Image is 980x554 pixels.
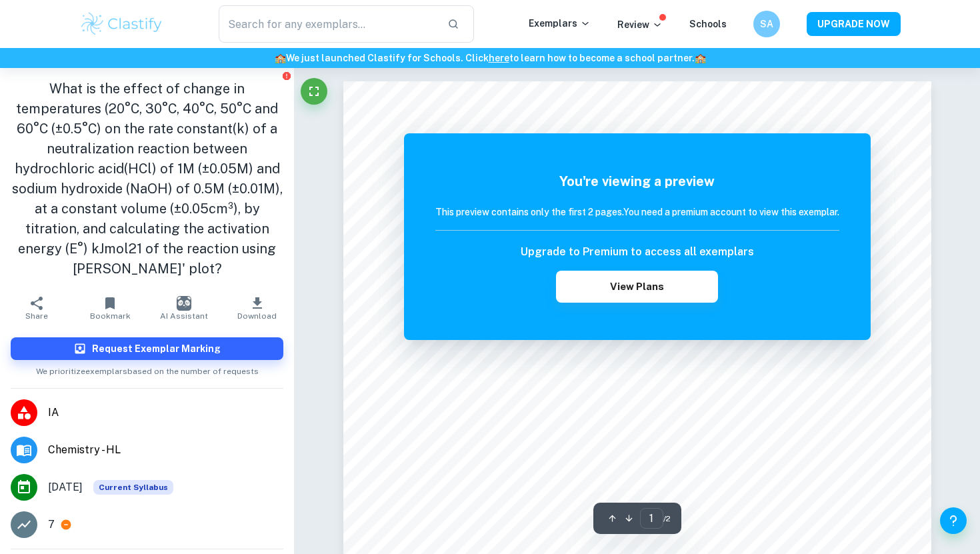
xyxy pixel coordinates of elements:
[663,513,671,525] span: / 2
[93,480,173,495] span: Current Syllabus
[695,53,706,63] span: 🏫
[435,171,839,191] h5: You're viewing a preview
[489,53,509,63] a: here
[529,16,591,31] p: Exemplars
[147,289,221,327] button: AI Assistant
[689,19,727,29] a: Schools
[48,405,283,421] span: IA
[753,11,780,37] button: SA
[807,12,901,36] button: UPGRADE NOW
[48,442,283,458] span: Chemistry - HL
[11,337,283,360] button: Request Exemplar Marking
[556,271,717,303] button: View Plans
[617,17,663,32] p: Review
[221,289,294,327] button: Download
[160,311,208,321] span: AI Assistant
[73,289,147,327] button: Bookmark
[435,205,839,219] h6: This preview contains only the first 2 pages. You need a premium account to view this exemplar.
[759,17,775,31] h6: SA
[11,79,283,279] h1: What is the effect of change in temperatures (20°C, 30°C, 40°C, 50°C and 60°C (±0.5°C) on the rat...
[940,507,967,534] button: Help and Feedback
[3,51,977,65] h6: We just launched Clastify for Schools. Click to learn how to become a school partner.
[93,480,173,495] div: This exemplar is based on the current syllabus. Feel free to refer to it for inspiration/ideas wh...
[177,296,191,311] img: AI Assistant
[301,78,327,105] button: Fullscreen
[281,71,291,81] button: Report issue
[48,517,55,533] p: 7
[90,311,131,321] span: Bookmark
[237,311,277,321] span: Download
[219,5,437,43] input: Search for any exemplars...
[48,479,83,495] span: [DATE]
[25,311,48,321] span: Share
[92,341,221,356] h6: Request Exemplar Marking
[36,360,259,377] span: We prioritize exemplars based on the number of requests
[275,53,286,63] span: 🏫
[521,244,754,260] h6: Upgrade to Premium to access all exemplars
[79,11,164,37] img: Clastify logo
